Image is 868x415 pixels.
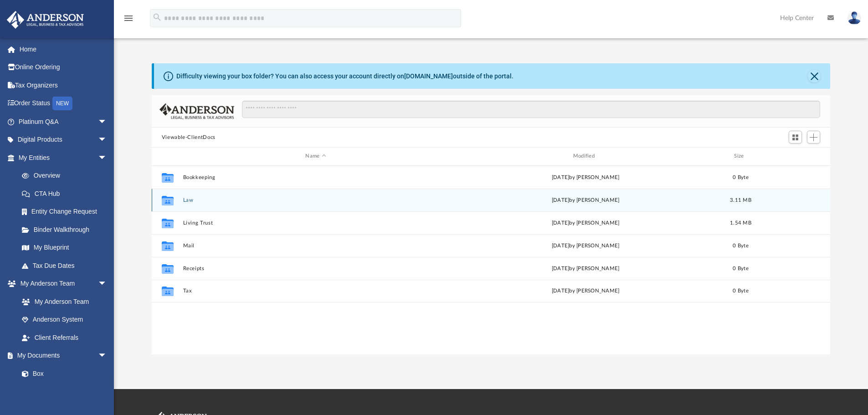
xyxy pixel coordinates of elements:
a: My Anderson Team [13,292,112,311]
a: My Blueprint [13,239,116,257]
span: 3.11 MB [730,197,751,202]
a: Home [6,40,121,58]
a: Order StatusNEW [6,94,121,113]
a: My Documentsarrow_drop_down [6,347,116,365]
a: Platinum Q&Aarrow_drop_down [6,113,121,131]
a: Online Ordering [6,58,121,77]
span: 0 Byte [733,243,749,248]
button: Bookkeeping [183,174,448,180]
a: Overview [13,167,121,185]
button: Tax [183,288,448,294]
a: My Anderson Teamarrow_drop_down [6,275,116,293]
button: Viewable-ClientDocs [162,133,216,142]
div: grid [152,166,831,354]
div: Modified [452,152,719,160]
input: Search files and folders [242,101,820,118]
div: Size [722,152,759,160]
button: Close [808,70,821,82]
div: [DATE] by [PERSON_NAME] [452,219,718,227]
div: [DATE] by [PERSON_NAME] [452,196,718,204]
div: id [156,152,179,160]
a: Digital Productsarrow_drop_down [6,131,121,149]
button: Mail [183,243,448,249]
span: 1.54 MB [730,220,751,225]
div: NEW [52,97,72,110]
div: id [763,152,827,160]
span: arrow_drop_down [98,347,116,365]
button: Switch to Grid View [789,131,802,143]
a: Box [13,364,112,383]
a: menu [123,17,134,24]
div: [DATE] by [PERSON_NAME] [452,264,718,272]
span: arrow_drop_down [98,113,116,131]
a: Meeting Minutes [13,383,116,401]
a: My Entitiesarrow_drop_down [6,149,121,167]
a: CTA Hub [13,184,121,203]
span: 0 Byte [733,288,749,293]
a: [DOMAIN_NAME] [404,72,453,80]
div: Difficulty viewing your box folder? You can also access your account directly on outside of the p... [176,72,514,81]
i: menu [123,13,134,24]
a: Tax Due Dates [13,256,121,275]
span: 0 Byte [733,174,749,179]
div: [DATE] by [PERSON_NAME] [452,287,718,295]
div: Name [182,152,448,160]
a: Client Referrals [13,328,116,347]
span: arrow_drop_down [98,149,116,167]
button: Living Trust [183,220,448,226]
a: Tax Organizers [6,76,121,94]
img: User Pic [847,11,861,25]
span: arrow_drop_down [98,275,116,293]
div: [DATE] by [PERSON_NAME] [452,241,718,250]
a: Binder Walkthrough [13,220,121,239]
a: Entity Change Request [13,203,121,221]
i: search [152,12,162,22]
span: 0 Byte [733,266,749,271]
button: Law [183,197,448,203]
a: Anderson System [13,311,116,329]
span: arrow_drop_down [98,131,116,149]
button: Receipts [183,266,448,272]
button: Add [807,131,821,143]
div: [DATE] by [PERSON_NAME] [452,173,718,181]
img: Anderson Advisors Platinum Portal [4,11,87,29]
